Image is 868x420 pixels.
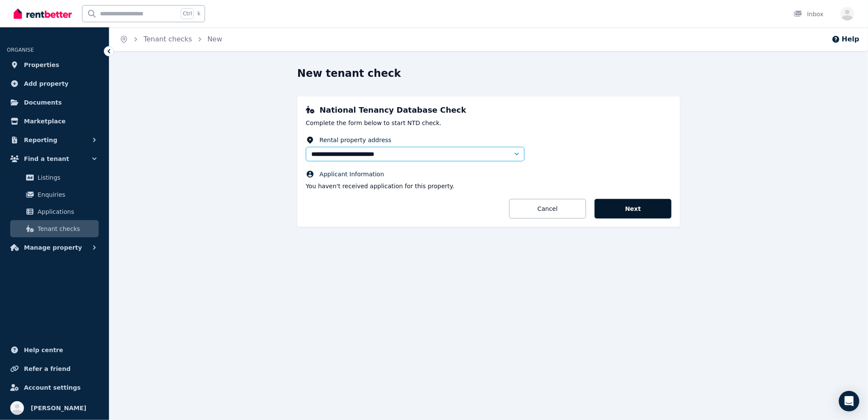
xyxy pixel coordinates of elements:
span: Manage property [24,242,82,253]
button: Find a tenant [7,150,102,167]
a: Documents [7,94,102,111]
nav: Breadcrumb [109,27,232,51]
a: Cancel [509,199,586,219]
span: Applications [38,207,95,217]
a: Marketplace [7,113,102,130]
a: New [208,35,223,43]
button: Help [832,34,859,44]
a: Add property [7,75,102,92]
img: RentBetter [14,7,72,20]
span: Help centre [24,345,63,355]
p: Complete the form below to start NTD check. [306,119,672,127]
div: Inbox [794,10,824,18]
span: ORGANISE [7,47,34,53]
span: Reporting [24,135,57,145]
button: Manage property [7,239,102,256]
span: [PERSON_NAME] [31,403,86,413]
a: Applications [10,203,99,220]
span: Documents [24,97,62,108]
span: Account settings [24,382,81,393]
span: Enquiries [38,190,95,200]
a: Enquiries [10,186,99,203]
a: Properties [7,56,102,73]
a: Help centre [7,341,102,359]
span: Rental property address [320,136,391,144]
a: Listings [10,169,99,186]
span: Ctrl [181,8,194,19]
a: Refer a friend [7,360,102,377]
div: Open Intercom Messenger [839,391,859,411]
button: Next [595,199,672,219]
span: Add property [24,79,69,89]
span: Find a tenant [24,154,69,164]
span: Refer a friend [24,364,70,374]
a: Tenant checks [10,220,99,237]
a: Tenant checks [144,35,192,43]
span: Properties [24,60,59,70]
span: Tenant checks [38,224,95,234]
h1: New tenant check [297,67,401,80]
p: You haven't received application for this property. [306,182,672,190]
a: Account settings [7,379,102,396]
span: Marketplace [24,116,65,126]
span: Listings [38,172,95,183]
span: Applicant Information [320,170,384,178]
span: k [197,10,200,17]
button: Reporting [7,131,102,149]
h3: National Tenancy Database Check [306,105,672,115]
